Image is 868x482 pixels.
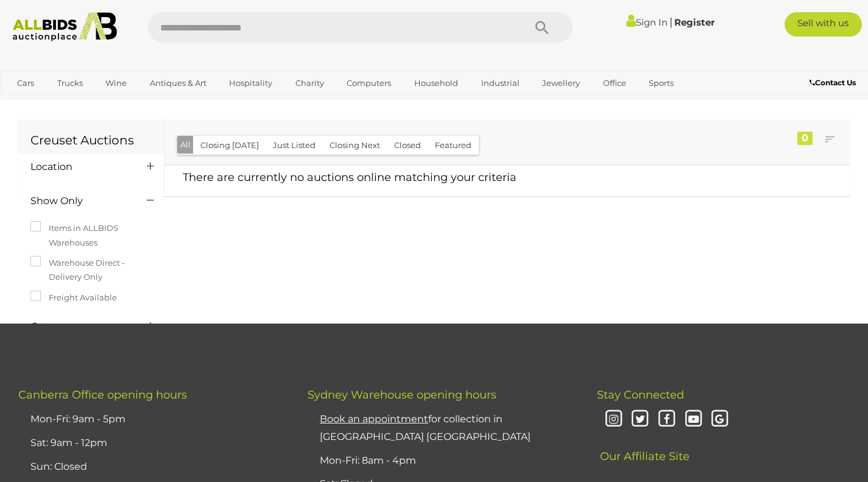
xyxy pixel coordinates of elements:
[322,136,387,155] button: Closing Next
[320,413,531,442] a: Book an appointmentfor collection in [GEOGRAPHIC_DATA] [GEOGRAPHIC_DATA]
[683,409,704,430] i: Youtube
[7,12,123,41] img: Allbids.com.au
[656,409,677,430] i: Facebook
[641,73,682,93] a: Sports
[810,76,859,90] a: Contact Us
[18,388,187,402] span: Canberra Office opening hours
[710,409,731,430] i: Google
[27,408,277,431] li: Mon-Fri: 9am - 5pm
[27,431,277,455] li: Sat: 9am - 12pm
[308,388,496,402] span: Sydney Warehouse opening hours
[30,321,129,332] h4: Category
[797,132,813,145] div: 0
[473,73,528,93] a: Industrial
[97,73,135,93] a: Wine
[630,409,651,430] i: Twitter
[266,136,323,155] button: Just Listed
[317,449,566,473] li: Mon-Fri: 8am - 4pm
[674,16,715,28] a: Register
[626,16,668,28] a: Sign In
[27,455,277,479] li: Sun: Closed
[30,133,152,147] h1: Creuset Auctions
[30,256,152,285] label: Warehouse Direct - Delivery Only
[49,73,91,93] a: Trucks
[9,73,42,93] a: Cars
[177,136,194,154] button: All
[595,73,634,93] a: Office
[30,161,129,172] h4: Location
[320,413,428,425] u: Book an appointment
[183,171,517,184] span: There are currently no auctions online matching your criteria
[603,409,624,430] i: Instagram
[669,15,672,29] span: |
[512,12,573,43] button: Search
[406,73,466,93] a: Household
[193,136,266,155] button: Closing [DATE]
[142,73,214,93] a: Antiques & Art
[785,12,863,37] a: Sell with us
[221,73,280,93] a: Hospitality
[30,221,152,250] label: Items in ALLBIDS Warehouses
[387,136,428,155] button: Closed
[597,388,684,402] span: Stay Connected
[534,73,588,93] a: Jewellery
[339,73,399,93] a: Computers
[30,196,129,207] h4: Show Only
[810,78,856,87] b: Contact Us
[597,431,690,463] span: Our Affiliate Site
[9,93,111,113] a: [GEOGRAPHIC_DATA]
[30,291,117,305] label: Freight Available
[428,136,479,155] button: Featured
[288,73,332,93] a: Charity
